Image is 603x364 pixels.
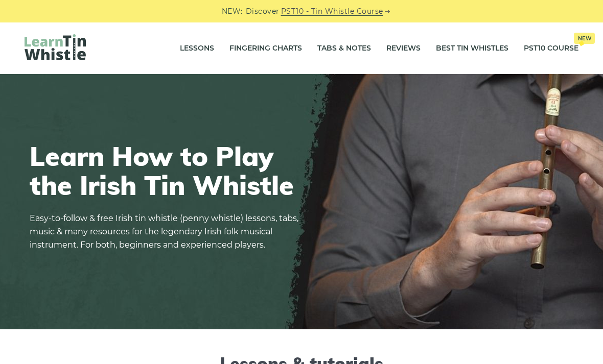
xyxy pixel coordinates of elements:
[30,212,306,252] p: Easy-to-follow & free Irish tin whistle (penny whistle) lessons, tabs, music & many resources for...
[30,141,306,200] h1: Learn How to Play the Irish Tin Whistle
[436,36,508,61] a: Best Tin Whistles
[229,36,302,61] a: Fingering Charts
[180,36,214,61] a: Lessons
[524,36,578,61] a: PST10 CourseNew
[25,34,86,60] img: LearnTinWhistle.com
[386,36,421,61] a: Reviews
[317,36,371,61] a: Tabs & Notes
[574,33,595,44] span: New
